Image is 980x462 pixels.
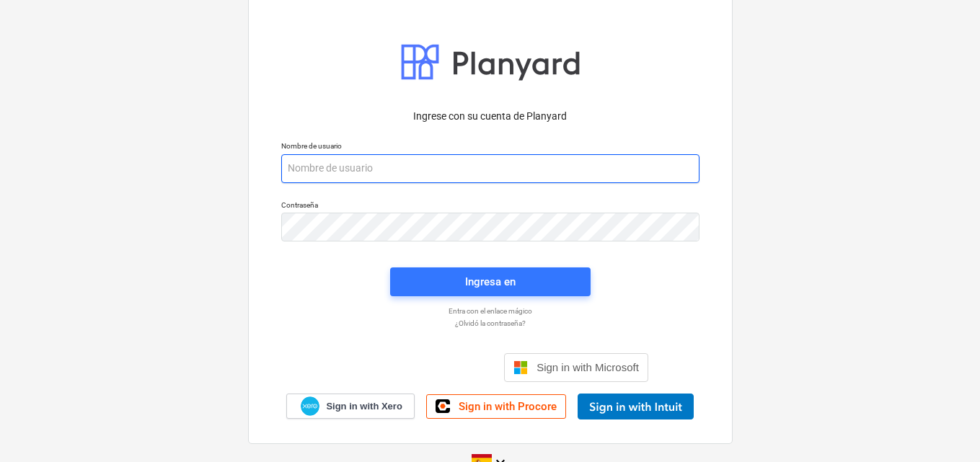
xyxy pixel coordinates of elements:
p: Ingrese con su cuenta de Planyard [281,109,699,124]
iframe: Chat Widget [908,393,980,462]
a: Entra con el enlace mágico [274,306,707,316]
img: Xero logo [301,396,319,416]
span: Sign in with Procore [459,400,557,413]
span: Sign in with Xero [326,400,402,413]
p: Contraseña [281,200,699,213]
img: Microsoft logo [513,360,528,375]
a: Sign in with Procore [426,394,566,419]
div: Ingresa en [465,272,516,291]
iframe: Botón Iniciar sesión con Google [325,352,500,383]
a: ¿Olvidó la contraseña? [274,319,707,328]
button: Ingresa en [390,267,591,296]
input: Nombre de usuario [281,154,699,183]
a: Sign in with Xero [286,394,415,419]
p: Nombre de usuario [281,141,699,154]
div: Widget de chat [908,393,980,462]
span: Sign in with Microsoft [537,361,639,373]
